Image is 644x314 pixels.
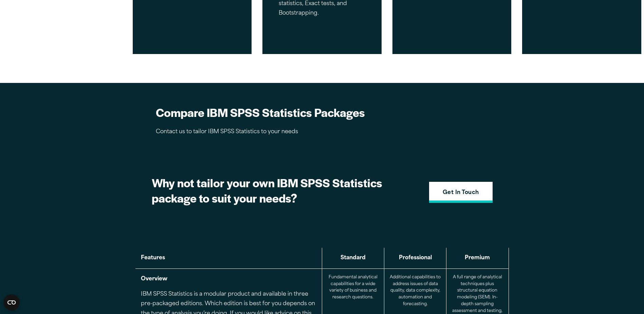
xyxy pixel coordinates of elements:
[3,294,20,311] button: Open CMP widget
[443,189,479,197] strong: Get In Touch
[429,182,493,203] a: Get In Touch
[390,274,441,308] p: Additional capabilities to address issues of data quality, data complexity, automation and foreca...
[135,248,322,268] th: Features
[446,248,509,268] th: Premium
[156,105,383,120] h2: Compare IBM SPSS Statistics Packages
[384,248,446,268] th: Professional
[156,127,383,137] p: Contact us to tailor IBM SPSS Statistics to your needs
[322,248,384,268] th: Standard
[328,274,379,301] p: Fundamental analytical capabilities for a wide variety of business and research questions.
[152,175,389,206] h2: Why not tailor your own IBM SPSS Statistics package to suit your needs?
[141,274,316,284] p: Overview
